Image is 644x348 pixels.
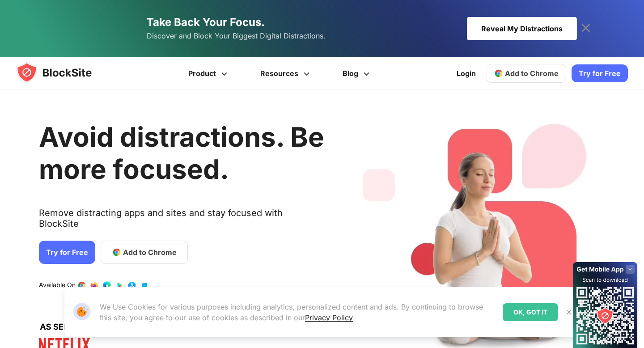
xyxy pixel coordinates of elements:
a: Blog [327,57,387,89]
img: blocksite-icon.5d769676.svg [16,62,109,83]
img: chrome-icon.svg [494,69,503,78]
div: OK, GOT IT [503,303,558,321]
a: Login [451,63,481,84]
span: Discover and Block Your Biggest Digital Distractions. [147,30,326,42]
h1: Avoid distractions. Be more focused. [39,121,324,185]
a: Add to Chrome [101,241,188,264]
span: Add to Chrome [505,69,559,78]
a: Try for Free [572,64,628,82]
a: Try for Free [39,241,95,264]
a: Product [173,57,245,89]
a: Privacy Policy [305,313,353,322]
img: Close [565,309,572,316]
p: We Use Cookies for various purposes including analytics, personalized content and ads. By continu... [100,301,496,323]
a: Resources [245,57,327,89]
a: Add to Chrome [487,64,566,83]
span: Take Back Your Focus. [147,16,265,29]
text: Available On [39,281,76,290]
span: Add to Chrome [123,247,177,258]
div: Reveal My Distractions [467,17,577,40]
button: Close [563,306,575,318]
text: Remove distracting apps and sites and stay focused with BlockSite [39,208,324,236]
